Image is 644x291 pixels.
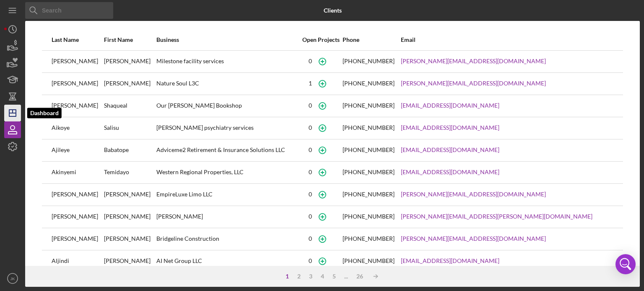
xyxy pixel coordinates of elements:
div: [PHONE_NUMBER] [343,258,395,264]
div: Open Projects [300,36,342,43]
div: Bridgeline Construction [156,229,299,250]
div: 0 [309,191,312,198]
div: 0 [309,58,312,64]
div: Western Regional Properties, LLC [156,162,299,183]
a: [PERSON_NAME][EMAIL_ADDRESS][DOMAIN_NAME] [401,191,546,198]
div: ... [340,273,352,280]
a: [EMAIL_ADDRESS][DOMAIN_NAME] [401,124,499,131]
div: 4 [317,273,328,280]
div: 0 [309,124,312,131]
div: [PERSON_NAME] [104,229,156,250]
a: [PERSON_NAME][EMAIL_ADDRESS][DOMAIN_NAME] [401,80,546,87]
div: 0 [309,169,312,175]
a: [PERSON_NAME][EMAIL_ADDRESS][DOMAIN_NAME] [401,235,546,242]
div: 1 [281,273,293,280]
div: 0 [309,258,312,264]
div: Shaqueal [104,95,156,116]
text: JK [10,276,15,281]
div: [PHONE_NUMBER] [343,169,395,175]
div: Business [156,36,299,43]
div: 2 [293,273,305,280]
a: [EMAIL_ADDRESS][DOMAIN_NAME] [401,147,499,153]
div: [PERSON_NAME] [52,73,103,94]
div: 5 [328,273,340,280]
div: 0 [309,235,312,242]
div: [PHONE_NUMBER] [343,191,395,198]
div: Adviceme2 Retirement & Insurance Solutions LLC [156,140,299,161]
div: Email [401,36,613,43]
div: Open Intercom Messenger [615,254,636,274]
div: Last Name [52,36,103,43]
div: 1 [309,80,312,87]
div: [PHONE_NUMBER] [343,147,395,153]
div: [PHONE_NUMBER] [343,124,395,131]
div: 0 [309,102,312,109]
div: Aikoye [52,118,103,139]
div: [PERSON_NAME] [52,51,103,72]
div: Akinyemi [52,162,103,183]
a: [PERSON_NAME][EMAIL_ADDRESS][PERSON_NAME][DOMAIN_NAME] [401,213,592,220]
a: [EMAIL_ADDRESS][DOMAIN_NAME] [401,258,499,264]
div: [PERSON_NAME] [104,73,156,94]
div: Our [PERSON_NAME] Bookshop [156,95,299,116]
div: Ajileye [52,140,103,161]
div: Babatope [104,140,156,161]
button: JK [4,270,21,287]
a: [EMAIL_ADDRESS][DOMAIN_NAME] [401,102,499,109]
div: Temidayo [104,162,156,183]
div: EmpireLuxe Limo LLC [156,184,299,205]
div: [PERSON_NAME] [156,206,299,227]
div: 0 [309,147,312,153]
div: 0 [309,213,312,220]
div: [PERSON_NAME] [52,229,103,250]
div: [PHONE_NUMBER] [343,58,395,64]
a: [PERSON_NAME][EMAIL_ADDRESS][DOMAIN_NAME] [401,58,546,64]
div: [PERSON_NAME] [104,206,156,227]
div: [PERSON_NAME] [52,206,103,227]
div: Aljindi [52,251,103,272]
div: [PHONE_NUMBER] [343,235,395,242]
input: Search [25,2,113,19]
div: [PHONE_NUMBER] [343,102,395,109]
div: [PERSON_NAME] [52,184,103,205]
div: Salisu [104,118,156,139]
div: [PHONE_NUMBER] [343,213,395,220]
div: [PERSON_NAME] psychiatry services [156,118,299,139]
div: Milestone facility services [156,51,299,72]
div: [PERSON_NAME] [104,184,156,205]
div: 3 [305,273,317,280]
div: [PERSON_NAME] [104,251,156,272]
a: [EMAIL_ADDRESS][DOMAIN_NAME] [401,169,499,175]
div: First Name [104,36,156,43]
div: Nature Soul L3C [156,73,299,94]
b: Clients [324,7,342,14]
div: [PERSON_NAME] [52,95,103,116]
div: Phone [343,36,400,43]
div: [PHONE_NUMBER] [343,80,395,87]
div: [PERSON_NAME] [104,51,156,72]
div: AI Net Group LLC [156,251,299,272]
div: 26 [352,273,367,280]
